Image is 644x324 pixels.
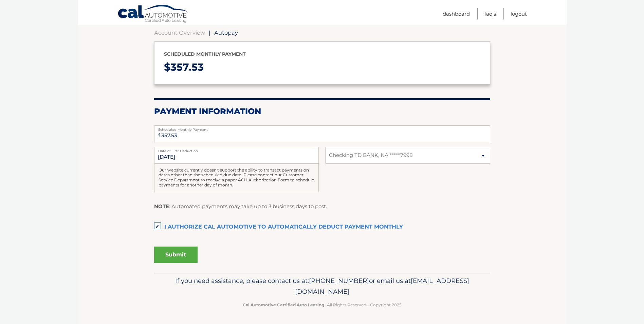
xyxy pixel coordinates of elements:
p: $ [164,58,480,76]
input: Payment Amount [154,125,490,142]
a: Cal Automotive [117,4,189,24]
p: Scheduled monthly payment [164,50,480,58]
span: 357.53 [170,61,204,73]
p: - All Rights Reserved - Copyright 2025 [159,301,486,308]
input: Payment Date [154,147,319,164]
p: If you need assistance, please contact us at: or email us at [159,275,486,297]
span: | [209,29,210,36]
span: Autopay [214,29,238,36]
strong: NOTE [154,203,169,210]
label: Scheduled Monthly Payment [154,125,490,131]
p: : Automated payments may take up to 3 business days to post. [154,202,327,211]
a: FAQ's [484,8,496,19]
span: $ [156,127,163,143]
button: Submit [154,247,198,263]
a: Account Overview [154,29,205,36]
a: Logout [511,8,527,19]
label: Date of First Deduction [154,147,319,152]
h2: Payment Information [154,106,490,116]
a: Dashboard [443,8,470,19]
span: [EMAIL_ADDRESS][DOMAIN_NAME] [295,277,469,295]
div: Our website currently doesn't support the ability to transact payments on dates other than the sc... [154,164,319,192]
span: [PHONE_NUMBER] [309,277,369,285]
label: I authorize cal automotive to automatically deduct payment monthly [154,220,490,234]
strong: Cal Automotive Certified Auto Leasing [243,302,324,307]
